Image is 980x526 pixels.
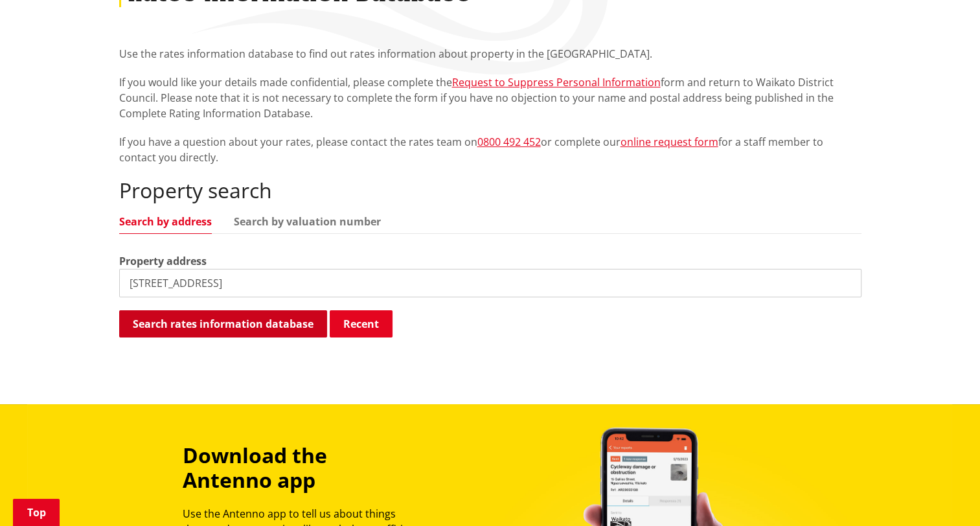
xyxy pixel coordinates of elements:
[119,253,207,269] label: Property address
[477,135,541,149] a: 0800 492 452
[119,216,212,227] a: Search by address
[119,46,861,62] p: Use the rates information database to find out rates information about property in the [GEOGRAPHI...
[119,310,327,337] button: Search rates information database
[621,135,718,149] a: online request form
[13,499,60,526] a: Top
[119,269,861,297] input: e.g. Duke Street NGARUAWAHIA
[183,443,417,493] h3: Download the Antenno app
[119,178,861,203] h2: Property search
[119,134,861,165] p: If you have a question about your rates, please contact the rates team on or complete our for a s...
[920,472,967,518] iframe: Messenger Launcher
[234,216,381,227] a: Search by valuation number
[330,310,393,337] button: Recent
[452,75,661,89] a: Request to Suppress Personal Information
[119,74,861,121] p: If you would like your details made confidential, please complete the form and return to Waikato ...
